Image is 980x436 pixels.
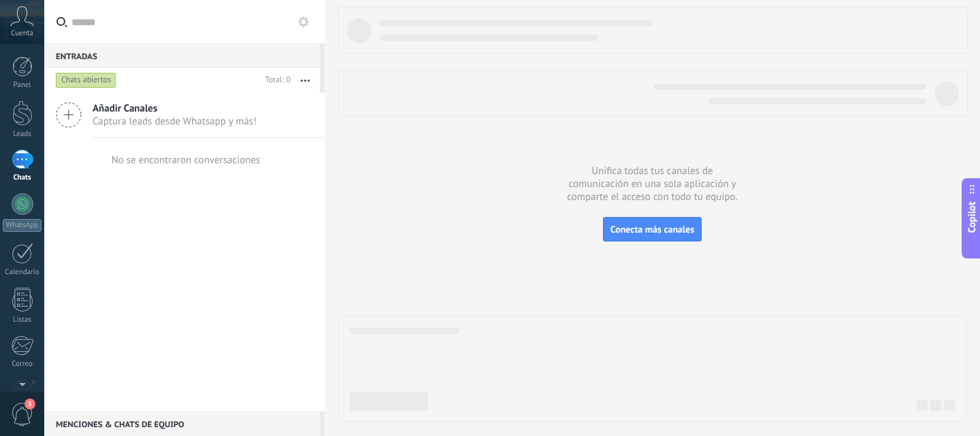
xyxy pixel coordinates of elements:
[93,115,257,128] span: Captura leads desde Whatsapp y más!
[44,44,320,68] div: Entradas
[3,268,42,277] div: Calendario
[260,73,291,87] div: Total: 0
[291,68,320,93] button: Más
[965,201,979,233] span: Copilot
[3,316,42,324] div: Listas
[610,223,694,235] span: Conecta más canales
[3,81,42,90] div: Panel
[3,360,42,369] div: Correo
[24,399,35,409] span: 3
[93,102,257,115] span: Añadir Canales
[112,154,261,167] div: No se encontraron conversaciones
[11,29,33,38] span: Cuenta
[603,217,702,241] button: Conecta más canales
[3,219,42,232] div: WhatsApp
[44,412,320,436] div: Menciones & Chats de equipo
[56,72,116,88] div: Chats abiertos
[3,130,42,139] div: Leads
[3,173,42,182] div: Chats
